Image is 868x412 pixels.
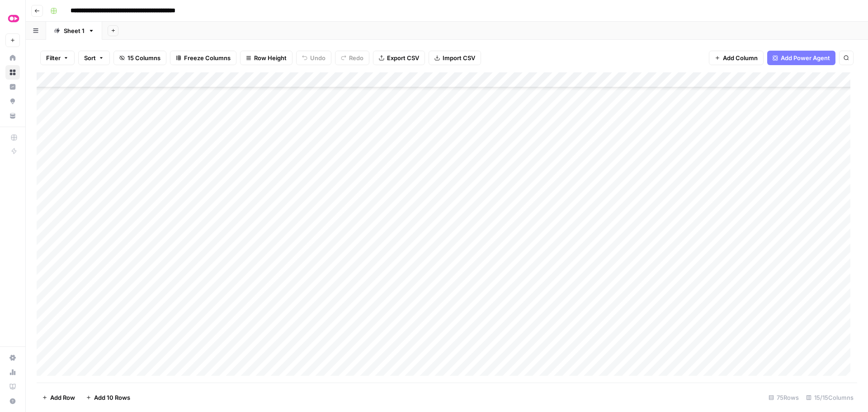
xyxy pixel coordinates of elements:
span: Add Row [50,393,75,402]
a: Opportunities [5,94,20,109]
span: Undo [310,53,325,62]
div: 15/15 Columns [802,390,857,405]
span: Sort [84,53,96,62]
span: Export CSV [387,53,419,62]
div: 75 Rows [765,390,802,405]
button: Add Column [709,51,764,65]
span: Freeze Columns [184,53,231,62]
img: Tavus Superiority Logo [5,10,22,27]
button: Import CSV [429,51,481,65]
button: 15 Columns [113,51,166,65]
a: Usage [5,365,20,379]
a: Browse [5,65,20,80]
span: 15 Columns [127,53,160,62]
button: Workspace: Tavus Superiority [5,7,20,30]
a: Home [5,51,20,65]
span: Filter [46,53,61,62]
span: Import CSV [443,53,475,62]
button: Filter [40,51,75,65]
a: Your Data [5,109,20,123]
button: Add Row [37,390,80,405]
a: Sheet 1 [46,22,102,40]
button: Add Power Agent [767,51,835,65]
button: Sort [78,51,110,65]
a: Insights [5,80,20,94]
span: Redo [349,53,363,62]
button: Redo [335,51,369,65]
div: Sheet 1 [64,26,85,35]
span: Add Column [723,53,758,62]
button: Row Height [240,51,292,65]
button: Export CSV [373,51,425,65]
span: Row Height [254,53,287,62]
span: Add 10 Rows [94,393,130,402]
button: Undo [296,51,331,65]
span: Add Power Agent [781,53,830,62]
button: Help + Support [5,394,20,408]
button: Freeze Columns [170,51,236,65]
button: Add 10 Rows [80,390,136,405]
a: Settings [5,350,20,365]
a: Learning Hub [5,379,20,394]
